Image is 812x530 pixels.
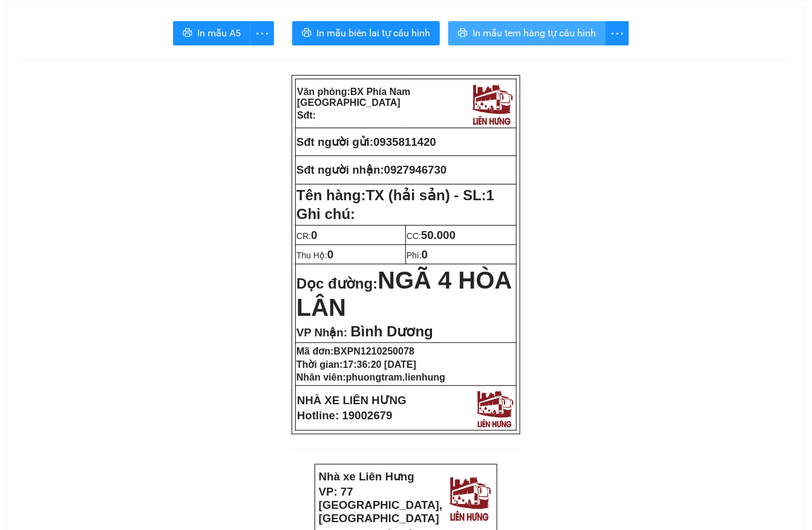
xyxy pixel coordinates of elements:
strong: Hotline: 19002679 [297,409,393,422]
strong: Nhà xe Liên Hưng [4,6,100,19]
span: 1 [486,187,494,203]
span: Ghi chú: [296,206,355,222]
strong: Sđt người gửi: [296,136,373,148]
span: 50.000 [421,229,456,241]
strong: Sđt: [297,110,316,120]
strong: Thời gian: [296,359,416,370]
strong: SĐT gửi: [88,86,166,95]
strong: Người gửi: [4,86,44,95]
strong: Tên hàng: [296,187,494,203]
span: phuongtram.lienhung [346,372,445,382]
span: 0 [311,229,317,241]
span: 0 [422,248,428,261]
img: logo [469,80,515,126]
span: BX Phía Nam [GEOGRAPHIC_DATA] [297,87,411,108]
span: NGÃ 4 HÒA LÂN [296,267,511,321]
span: printer [458,28,468,39]
strong: Nhà xe Liên Hưng [319,470,414,483]
strong: VP: 77 [GEOGRAPHIC_DATA], [GEOGRAPHIC_DATA] [4,21,128,61]
span: Bình Dương [350,323,433,339]
span: CR: [296,231,318,241]
span: In mẫu A5 [197,25,241,41]
span: 0935811420 [122,86,166,95]
button: printerIn mẫu A5 [173,21,250,45]
strong: NHÀ XE LIÊN HƯNG [297,394,407,407]
span: BXPN1210250078 [334,346,414,356]
strong: Nhân viên: [296,372,445,382]
img: logo [446,473,494,523]
span: In mẫu biên lai tự cấu hình [316,25,430,41]
span: 0 [327,248,333,261]
strong: Dọc đường: [296,275,511,319]
strong: Văn phòng: [297,87,411,108]
span: CC: [407,231,456,241]
strong: VP: 77 [GEOGRAPHIC_DATA], [GEOGRAPHIC_DATA] [319,485,443,525]
button: printerIn mẫu tem hàng tự cấu hình [448,21,606,45]
span: 0927946730 [384,163,447,176]
span: 17:36:20 [DATE] [343,359,417,370]
button: more [250,21,274,45]
img: logo [130,8,177,59]
span: VP Nhận: [296,326,347,339]
span: more [250,26,273,41]
span: Phí: [407,250,428,260]
span: printer [302,28,312,39]
button: more [605,21,629,45]
strong: Mã đơn: [296,346,414,356]
span: 0935811420 [373,136,436,148]
span: printer [183,28,192,39]
span: Thu Hộ: [296,250,333,260]
span: more [606,26,629,41]
button: printerIn mẫu biên lai tự cấu hình [292,21,440,45]
strong: Phiếu gửi hàng [50,65,132,78]
strong: Sđt người nhận: [296,163,384,176]
span: TX (hải sản) - SL: [366,187,495,203]
img: logo [474,387,516,429]
span: In mẫu tem hàng tự cấu hình [473,25,596,41]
